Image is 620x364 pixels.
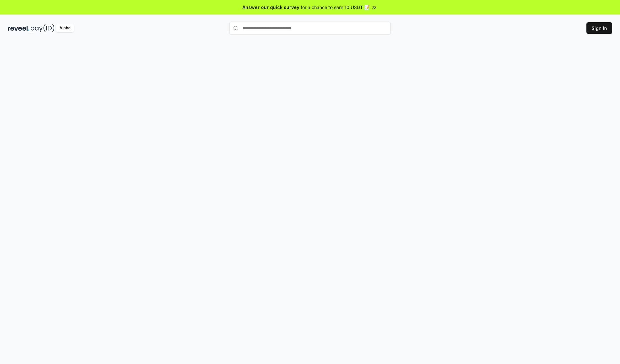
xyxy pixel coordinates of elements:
div: Alpha [56,24,74,32]
img: reveel_dark [8,24,29,32]
img: pay_id [31,24,55,32]
button: Sign In [586,22,612,34]
span: Answer our quick survey [243,4,299,11]
span: for a chance to earn 10 USDT 📝 [301,4,370,11]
